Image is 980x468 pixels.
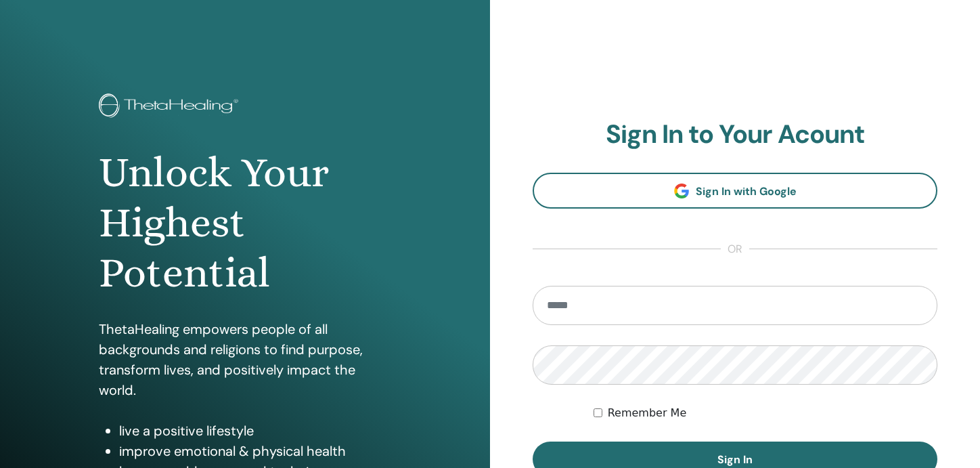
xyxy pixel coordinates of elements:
[99,319,392,400] p: ThetaHealing empowers people of all backgrounds and religions to find purpose, transform lives, a...
[533,173,937,209] a: Sign In with Google
[696,184,797,198] span: Sign In with Google
[533,119,937,150] h2: Sign In to Your Acount
[594,405,937,421] div: Keep me authenticated indefinitely or until I manually logout
[721,241,749,257] span: or
[717,452,753,467] span: Sign In
[119,421,392,441] li: live a positive lifestyle
[99,148,392,299] h1: Unlock Your Highest Potential
[119,441,392,461] li: improve emotional & physical health
[608,405,687,421] label: Remember Me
